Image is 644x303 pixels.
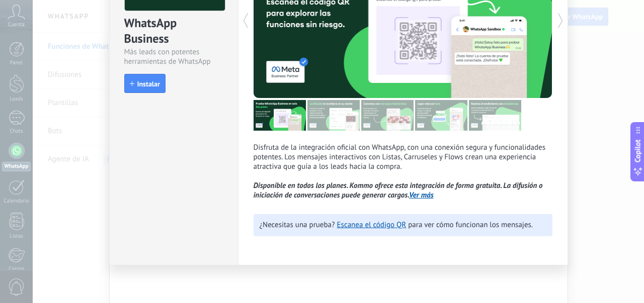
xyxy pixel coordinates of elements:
span: Copilot [633,139,643,162]
div: Más leads con potentes herramientas de WhatsApp [124,47,223,66]
span: para ver cómo funcionan los mensajes. [408,220,533,230]
button: Instalar [124,74,166,93]
img: tour_image_7a4924cebc22ed9e3259523e50fe4fd6.png [254,100,306,131]
img: tour_image_cc377002d0016b7ebaeb4dbe65cb2175.png [469,100,521,131]
span: ¿Necesitas una prueba? [260,220,335,230]
img: tour_image_1009fe39f4f058b759f0df5a2b7f6f06.png [361,100,414,131]
a: Ver más [409,190,434,200]
i: Disponible en todos los planes. Kommo ofrece esta integración de forma gratuita. La difusión o in... [254,181,543,200]
div: WhatsApp Business [124,15,223,47]
span: Instalar [137,80,160,87]
img: tour_image_62c9952fc9cf984da8d1d2aa2c453724.png [415,100,467,131]
img: tour_image_cc27419dad425b0ae96c2716632553fa.png [307,100,360,131]
a: Escanea el código QR [337,220,407,230]
p: Disfruta de la integración oficial con WhatsApp, con una conexión segura y funcionalidades potent... [254,143,552,200]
